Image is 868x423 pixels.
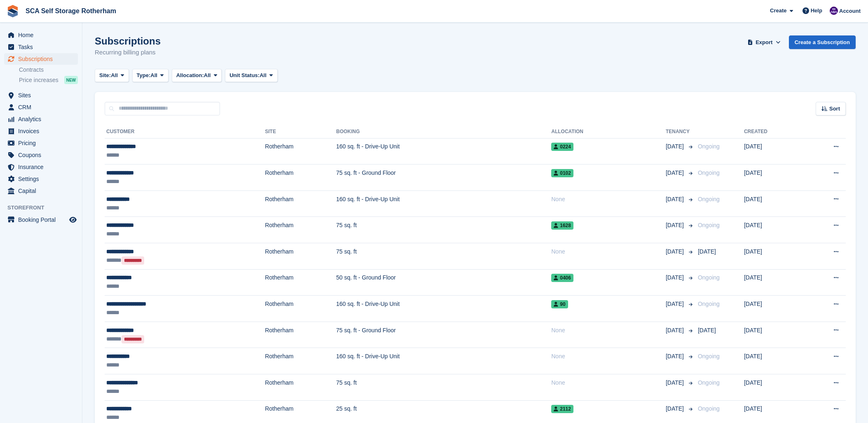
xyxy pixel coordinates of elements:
[551,352,666,361] div: None
[744,164,803,191] td: [DATE]
[18,149,68,161] span: Coupons
[18,29,68,41] span: Home
[551,221,573,230] span: 1628
[744,138,803,164] td: [DATE]
[18,53,68,65] span: Subscriptions
[551,195,666,204] div: None
[666,300,686,308] span: [DATE]
[265,322,336,348] td: Rotherham
[551,300,568,308] span: 90
[551,143,573,151] span: 0224
[265,217,336,243] td: Rotherham
[7,204,82,212] span: Storefront
[172,69,222,82] button: Allocation: All
[698,327,716,334] span: [DATE]
[744,269,803,296] td: [DATE]
[95,69,129,82] button: Site: All
[744,296,803,322] td: [DATE]
[666,247,686,256] span: [DATE]
[756,38,772,47] span: Export
[336,164,551,191] td: 75 sq. ft - Ground Floor
[19,66,78,74] a: Contracts
[132,69,168,82] button: Type: All
[551,405,573,413] span: 2112
[744,348,803,374] td: [DATE]
[4,137,78,149] a: menu
[4,185,78,197] a: menu
[4,101,78,113] a: menu
[698,143,720,150] span: Ongoing
[551,274,573,282] span: 0406
[18,137,68,149] span: Pricing
[698,169,720,176] span: Ongoing
[105,125,265,139] th: Customer
[18,125,68,137] span: Invoices
[551,169,573,177] span: 0102
[744,374,803,401] td: [DATE]
[95,35,161,47] h1: Subscriptions
[4,89,78,101] a: menu
[99,71,111,80] span: Site:
[551,378,666,387] div: None
[744,217,803,243] td: [DATE]
[265,125,336,139] th: Site
[68,215,78,225] a: Preview store
[698,301,720,307] span: Ongoing
[7,5,19,17] img: stora-icon-8386f47178a22dfd0bd8f6a31ec36ba5ce8667c1dd55bd0f319d3a0aa187defe.svg
[229,71,260,80] span: Unit Status:
[4,41,78,53] a: menu
[336,190,551,217] td: 160 sq. ft - Drive-Up Unit
[336,322,551,348] td: 75 sq. ft - Ground Floor
[265,348,336,374] td: Rotherham
[744,190,803,217] td: [DATE]
[18,214,68,226] span: Booking Portal
[698,405,720,412] span: Ongoing
[4,53,78,65] a: menu
[698,379,720,386] span: Ongoing
[698,274,720,281] span: Ongoing
[336,243,551,270] td: 75 sq. ft
[811,7,822,15] span: Help
[18,113,68,125] span: Analytics
[666,378,686,387] span: [DATE]
[265,190,336,217] td: Rotherham
[698,222,720,228] span: Ongoing
[4,214,78,226] a: menu
[666,142,686,151] span: [DATE]
[551,247,666,256] div: None
[666,195,686,204] span: [DATE]
[111,71,118,80] span: All
[666,273,686,282] span: [DATE]
[265,243,336,270] td: Rotherham
[829,105,840,113] span: Sort
[265,164,336,191] td: Rotherham
[744,322,803,348] td: [DATE]
[137,71,151,80] span: Type:
[22,4,119,18] a: SCA Self Storage Rotherham
[19,76,58,84] span: Price increases
[551,326,666,335] div: None
[265,138,336,164] td: Rotherham
[551,125,666,139] th: Allocation
[830,7,838,15] img: Kelly Neesham
[770,7,786,15] span: Create
[225,69,277,82] button: Unit Status: All
[150,71,157,80] span: All
[19,75,78,85] a: Price increases NEW
[336,374,551,401] td: 75 sq. ft
[336,217,551,243] td: 75 sq. ft
[698,248,716,255] span: [DATE]
[666,326,686,335] span: [DATE]
[666,125,695,139] th: Tenancy
[265,374,336,401] td: Rotherham
[18,101,68,113] span: CRM
[336,348,551,374] td: 160 sq. ft - Drive-Up Unit
[336,296,551,322] td: 160 sq. ft - Drive-Up Unit
[4,113,78,125] a: menu
[4,125,78,137] a: menu
[666,352,686,361] span: [DATE]
[4,29,78,41] a: menu
[18,173,68,185] span: Settings
[666,169,686,177] span: [DATE]
[18,161,68,173] span: Insurance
